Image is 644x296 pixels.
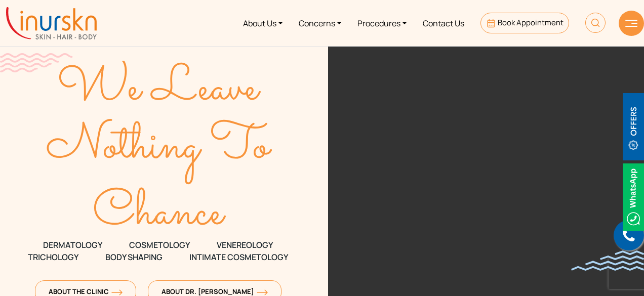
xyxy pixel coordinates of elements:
img: orange-arrow [257,289,268,295]
img: bluewave [571,250,644,271]
text: Chance [93,177,226,251]
a: About Us [235,4,291,42]
text: Nothing To [46,110,273,185]
a: Contact Us [415,4,472,42]
a: Procedures [349,4,415,42]
span: Intimate Cosmetology [189,251,288,263]
img: inurskn-logo [6,7,97,39]
img: HeaderSearch [585,13,606,33]
a: Concerns [291,4,349,42]
span: DERMATOLOGY [43,239,102,251]
a: Book Appointment [480,13,569,33]
img: hamLine.svg [625,20,637,27]
span: About Dr. [PERSON_NAME] [162,287,268,296]
span: VENEREOLOGY [217,239,273,251]
span: TRICHOLOGY [28,251,78,263]
img: Whatsappicon [623,163,644,231]
span: COSMETOLOGY [129,239,190,251]
img: offerBt [623,93,644,160]
span: About The Clinic [49,287,123,296]
span: Book Appointment [498,17,563,28]
text: We Leave [57,52,262,126]
img: orange-arrow [111,289,123,295]
a: Whatsappicon [623,190,644,201]
span: Body Shaping [105,251,163,263]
